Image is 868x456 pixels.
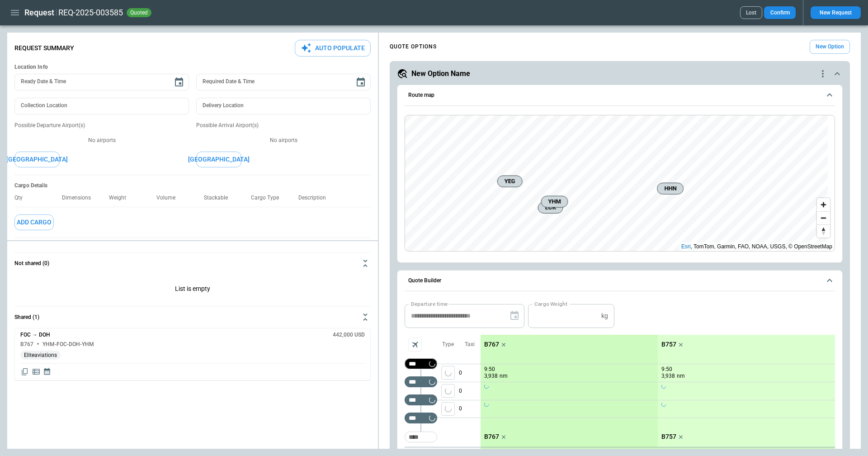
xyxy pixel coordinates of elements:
span: LCK [542,203,559,212]
a: Esri [681,243,691,250]
p: kg [601,312,608,320]
button: left aligned [441,366,455,380]
h4: QUOTE OPTIONS [390,45,437,49]
h6: B767 [20,342,33,347]
p: B767 [484,433,499,441]
p: Possible Arrival Airport(s) [196,122,371,129]
button: left aligned [441,402,455,416]
p: Request Summary [14,44,74,52]
button: Reset bearing to north [817,224,830,237]
span: YHM [545,197,564,206]
canvas: Map [405,115,828,251]
button: New Option Namequote-option-actions [397,68,843,79]
p: Cargo Type [251,195,286,201]
div: Not found [405,394,437,405]
span: Eliteaviations [20,352,61,359]
h5: New Option Name [411,69,470,79]
div: , TomTom, Garmin, FAO, NOAA, USGS, © OpenStreetMap [681,242,832,251]
span: Display detailed quote content [32,367,41,376]
button: Not shared (0) [14,252,371,274]
h2: REQ-2025-003585 [58,7,123,18]
button: [GEOGRAPHIC_DATA] [196,152,241,167]
button: Lost [740,6,762,19]
p: nm [500,372,508,380]
label: Departure time [411,300,448,308]
p: B757 [661,341,676,348]
p: 0 [459,400,481,418]
p: Weight [109,195,133,201]
p: 3,938 [661,372,675,380]
div: Too short [405,432,437,442]
div: Not found [405,358,437,369]
label: Cargo Weight [534,300,567,308]
p: 9:50 [484,366,495,373]
h6: Route map [408,92,434,98]
h6: FOC → DOH [20,332,50,338]
p: Stackable [204,195,235,201]
button: Quote Builder [405,271,835,291]
button: Zoom out [817,211,830,224]
button: Choose date [170,73,188,91]
button: left aligned [441,384,455,398]
span: Type of sector [441,384,455,398]
p: Description [298,195,333,201]
button: Route map [405,85,835,106]
h1: Request [24,7,54,18]
h6: Cargo Details [14,182,371,189]
p: Dimensions [62,195,98,201]
span: Display quote schedule [43,367,51,376]
p: 3,938 [484,372,498,380]
h6: 442,000 USD [333,332,365,338]
p: No airports [14,137,189,144]
button: Confirm [764,6,796,19]
div: Not shared (0) [14,328,371,380]
div: Not found [405,376,437,387]
p: Taxi [465,341,475,348]
span: Type of sector [441,366,455,380]
p: Volume [156,195,183,201]
span: Type of sector [441,402,455,416]
p: B767 [484,341,499,348]
h6: Location Info [14,64,371,71]
p: 0 [459,364,481,382]
h6: YHM-FOC-DOH-YHM [42,342,94,347]
div: Not found [405,413,437,423]
p: nm [677,372,685,380]
p: List is empty [14,274,371,306]
span: Aircraft selection [408,338,422,351]
div: Not shared (0) [14,274,371,306]
button: [GEOGRAPHIC_DATA] [14,152,60,167]
span: YEG [501,176,519,185]
p: Possible Departure Airport(s) [14,122,189,129]
button: New Option [810,40,850,54]
button: Choose date [352,73,370,91]
button: New Request [811,6,861,19]
p: No airports [196,137,371,144]
span: HHN [661,184,679,193]
button: Zoom in [817,198,830,211]
p: 9:50 [661,366,672,373]
div: quote-option-actions [817,68,828,79]
button: Add Cargo [14,214,54,230]
p: Qty [14,195,30,201]
div: Route map [405,115,835,252]
h6: Shared (1) [14,314,39,320]
span: quoted [128,9,150,16]
span: Copy quote content [20,367,29,376]
h6: Not shared (0) [14,261,49,266]
button: Auto Populate [295,40,371,57]
p: 0 [459,382,481,400]
p: Type [442,341,454,348]
button: Shared (1) [14,306,371,328]
h6: Quote Builder [408,278,441,284]
p: B757 [661,433,676,441]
